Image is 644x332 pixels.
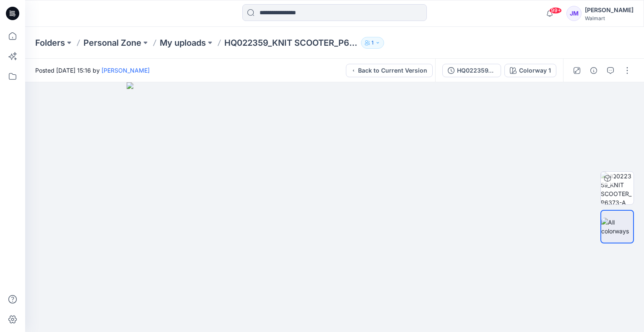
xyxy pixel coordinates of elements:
[585,15,634,21] div: Walmart
[566,6,582,21] div: JM
[35,66,150,75] span: Posted [DATE] 15:16 by
[35,37,65,49] a: Folders
[371,38,374,47] p: 1
[224,37,358,49] p: HQ022359_KNIT SCOOTER_P6373-A (4) (1)
[549,7,562,14] span: 99+
[519,66,551,75] div: Colorway 1
[457,66,496,75] div: HQ022359_KNIT SCOOTER_P6373-A (4) (1)
[587,64,600,77] button: Details
[346,64,433,77] button: Back to Current Version
[601,218,633,235] img: All colorways
[83,37,141,49] a: Personal Zone
[442,64,501,77] button: HQ022359_KNIT SCOOTER_P6373-A (4) (1)
[361,37,384,49] button: 1
[601,172,634,204] img: HQ022359_KNIT SCOOTER_P6373-A (4) (1) Colorway 1
[504,64,556,77] button: Colorway 1
[127,82,543,332] img: eyJhbGciOiJIUzI1NiIsImtpZCI6IjAiLCJzbHQiOiJzZXMiLCJ0eXAiOiJKV1QifQ.eyJkYXRhIjp7InR5cGUiOiJzdG9yYW...
[585,5,634,15] div: [PERSON_NAME]
[160,37,206,49] a: My uploads
[101,67,150,74] a: [PERSON_NAME]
